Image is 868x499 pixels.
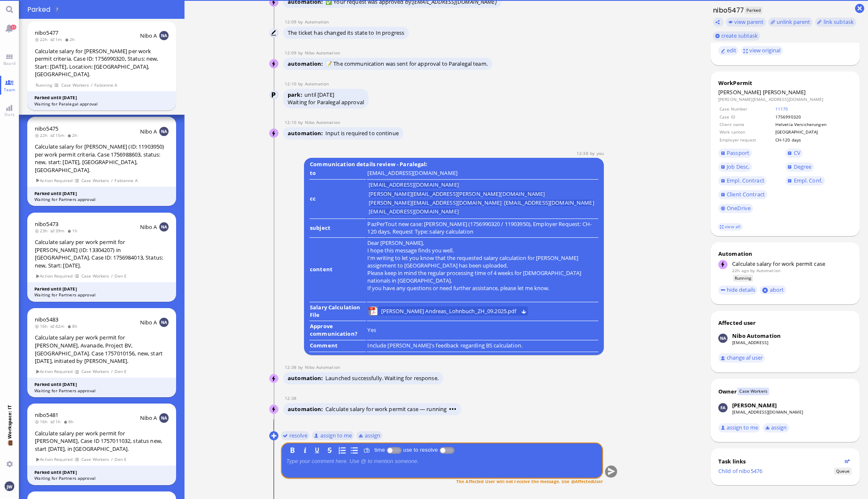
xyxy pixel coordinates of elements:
button: Download NOTHDURFT Andreas_Lohnbuch_ZH_09.2025.pdf [521,308,527,314]
div: Parked until [DATE] [34,190,169,197]
span: 12:10 [285,119,298,125]
span: 12:38 [285,395,298,401]
td: 1756990320 [775,113,851,120]
button: hide details [718,286,758,295]
span: [PERSON_NAME] [763,88,806,96]
td: [GEOGRAPHIC_DATA] [775,129,851,135]
div: Nibo Automation [732,332,781,340]
img: Nibo Automation [270,374,279,383]
span: automation@bluelakelegal.com [305,81,329,87]
li: [PERSON_NAME][EMAIL_ADDRESS][PERSON_NAME][DOMAIN_NAME] [369,191,545,198]
span: Action Required [35,456,73,463]
li: [PERSON_NAME][EMAIL_ADDRESS][DOMAIN_NAME] [369,200,502,206]
span: Empl. Conf. [794,177,822,184]
span: automation [288,374,325,382]
a: nibo5475 [35,125,58,132]
div: Waiting for Paralegal approval [288,98,364,106]
span: 33 [10,25,16,30]
a: Job Desc. [718,162,752,172]
span: 16h [35,419,50,424]
p: I hope this message finds you well. I'm writing to let you know that the requested salary calcula... [367,247,598,269]
li: [EMAIL_ADDRESS][DOMAIN_NAME] [504,200,594,206]
span: 7 [56,6,58,12]
button: I [300,445,309,455]
div: [PERSON_NAME] [732,401,777,409]
span: automation@bluelakelegal.com [756,268,780,273]
span: Nibo A [140,319,157,326]
a: View NOTHDURFT Andreas_Lohnbuch_ZH_09.2025.pdf [379,306,518,316]
span: by [298,81,305,87]
span: / [111,177,113,184]
td: Employer request [719,136,774,143]
span: by [590,150,597,156]
img: NA [159,222,169,231]
div: Task links [718,458,842,465]
span: • [452,405,454,413]
span: by [298,119,305,125]
span: automation@nibo.ai [305,50,340,56]
div: Owner [718,388,737,395]
img: Nibo Automation [270,129,279,138]
p: Include [PERSON_NAME]'s feedback regarding BS calculation. [367,342,598,349]
div: Parked until [DATE] [34,286,169,292]
span: CV [794,149,800,157]
span: Den E [114,368,127,375]
a: [EMAIL_ADDRESS] [732,340,768,345]
div: Waiting for Partners approval [34,475,169,481]
span: Calculate salary for work permit case — running [325,405,457,413]
img: You [5,481,14,491]
button: change af user [718,353,765,363]
td: Helvetia Versicherungen [775,121,851,128]
p: Please keep in mind the regular processing time of 4 weeks for [DEMOGRAPHIC_DATA] nationals in [G... [367,269,598,284]
span: Case Workers [61,82,89,89]
span: Team [2,87,18,93]
span: Action Required [35,273,73,280]
span: 12:09 [285,50,298,56]
div: Calculate salary per work permit for [PERSON_NAME] (ID: 13304207) in [GEOGRAPHIC_DATA]. Case ID: ... [35,238,169,269]
img: Fabienne Arslan [718,403,728,412]
span: / [91,82,93,89]
span: Yes [367,326,376,334]
button: Show flow diagram [845,458,850,464]
span: 2h [67,132,80,138]
span: automation [288,405,325,413]
span: 1m [50,36,65,42]
a: 11170 [775,106,788,112]
button: unlink parent [768,18,813,27]
span: link subtask [824,18,854,26]
img: Nibo Automation [270,59,279,69]
span: by [750,268,755,273]
a: Child of nibo5476 [718,467,762,475]
span: Nibo A [140,128,157,135]
td: Client name [719,121,774,128]
a: nibo5473 [35,220,58,228]
button: Copy ticket nibo5477 link to clipboard [713,18,724,27]
p-inputswitch: use to resolve [439,447,455,453]
td: Work canton [719,129,774,135]
button: view original [741,46,783,55]
span: Case Workers [738,388,769,395]
img: NOTHDURFT Andreas_Lohnbuch_ZH_09.2025.pdf [369,306,378,316]
span: by [298,50,305,56]
span: nibo5481 [35,411,58,419]
div: Automation [718,250,852,257]
span: 42m [50,323,67,329]
span: [DATE] [317,91,334,98]
a: Degree [785,162,814,172]
span: Case Workers [81,368,109,375]
span: 22h ago [732,268,749,273]
span: 12:38 [577,150,590,156]
span: 1h [50,419,63,424]
div: Parked until [DATE] [34,469,169,476]
span: 22h [35,36,50,42]
span: automation@bluelakelegal.com [305,19,329,25]
li: [EMAIL_ADDRESS][DOMAIN_NAME] [369,182,459,188]
div: Waiting for Partners approval [34,196,169,203]
td: cc [309,180,366,219]
span: automation@nibo.ai [305,119,340,125]
td: content [309,239,366,302]
div: Calculate salary for work permit case [732,260,852,268]
span: Input is required to continue [325,129,399,137]
p: Dear [PERSON_NAME], [367,239,598,247]
span: [PERSON_NAME] [718,88,761,96]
